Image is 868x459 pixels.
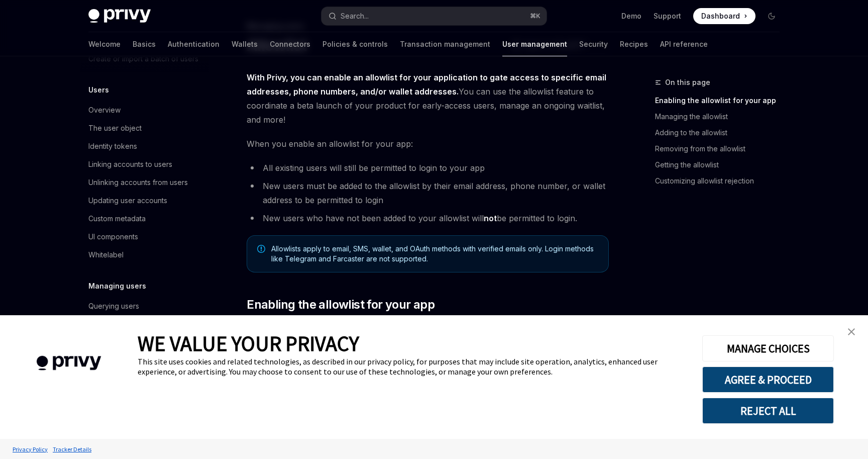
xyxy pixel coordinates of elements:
[484,213,497,223] strong: not
[138,356,687,377] div: This site uses cookies and related technologies, as described in our privacy policy, for purposes...
[701,11,740,21] span: Dashboard
[655,157,788,173] a: Getting the allowlist
[321,7,547,25] button: Search...⌘K
[10,440,50,458] a: Privacy Policy
[232,32,258,56] a: Wallets
[80,210,209,228] a: Custom metadata
[88,122,142,134] div: The user object
[247,161,609,175] li: All existing users will still be permitted to login to your app
[80,246,209,264] a: Whitelabel
[841,322,861,342] a: close banner
[660,32,708,56] a: API reference
[88,176,188,189] div: Unlinking accounts from users
[80,192,209,210] a: Updating user accounts
[247,72,606,97] strong: With Privy, you can enable an allowlist for your application to gate access to specific email add...
[80,101,209,119] a: Overview
[88,300,139,312] div: Querying users
[702,366,834,393] button: AGREE & PROCEED
[702,398,834,424] button: REJECT ALL
[247,297,435,313] span: Enabling the allowlist for your app
[621,11,641,21] a: Demo
[530,12,540,20] span: ⌘ K
[88,280,146,292] h5: Managing users
[400,32,490,56] a: Transaction management
[80,119,209,137] a: The user object
[247,179,609,207] li: New users must be added to the allowlist by their email address, phone number, or wallet address ...
[665,76,710,88] span: On this page
[138,330,359,356] span: WE VALUE YOUR PRIVACY
[247,211,609,225] li: New users who have not been added to your allowlist will be permitted to login.
[88,158,172,170] div: Linking accounts to users
[247,137,609,151] span: When you enable an allowlist for your app:
[693,8,755,24] a: Dashboard
[88,9,151,23] img: dark logo
[88,213,146,225] div: Custom metadata
[80,228,209,246] a: UI components
[80,137,209,155] a: Identity tokens
[654,11,681,21] a: Support
[655,141,788,157] a: Removing from the allowlist
[80,173,209,192] a: Unlinking accounts from users
[655,173,788,189] a: Customizing allowlist rejection
[848,328,855,335] img: close banner
[655,125,788,141] a: Adding to the allowlist
[168,32,220,56] a: Authentication
[620,32,648,56] a: Recipes
[88,195,167,207] div: Updating user accounts
[50,440,94,458] a: Tracker Details
[80,155,209,173] a: Linking accounts to users
[271,244,598,264] span: Allowlists apply to email, SMS, wallet, and OAuth methods with verified emails only. Login method...
[655,93,788,109] a: Enabling the allowlist for your app
[88,231,138,243] div: UI components
[133,32,156,56] a: Basics
[322,32,388,56] a: Policies & controls
[270,32,310,56] a: Connectors
[341,10,369,22] div: Search...
[15,341,123,385] img: company logo
[88,140,137,152] div: Identity tokens
[247,70,609,127] span: You can use the allowlist feature to coordinate a beta launch of your product for early-access us...
[702,335,834,361] button: MANAGE CHOICES
[579,32,608,56] a: Security
[88,104,121,116] div: Overview
[764,8,780,24] button: Toggle dark mode
[88,249,124,261] div: Whitelabel
[88,84,109,96] h5: Users
[655,109,788,125] a: Managing the allowlist
[502,32,567,56] a: User management
[257,245,265,253] svg: Note
[80,297,209,315] a: Querying users
[88,32,121,56] a: Welcome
